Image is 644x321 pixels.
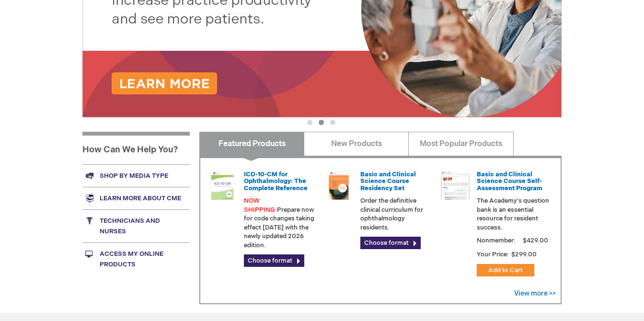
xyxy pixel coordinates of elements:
[82,209,190,242] a: Technicians and nurses
[477,235,516,247] strong: Nonmember:
[244,171,308,192] a: ICD-10-CM for Ophthalmology: The Complete Reference
[244,197,277,214] font: NOW SHIPPING:
[82,164,190,187] a: Shop by media type
[199,132,304,156] a: Featured Products
[304,132,409,156] a: New Products
[330,120,335,125] button: 3 of 3
[82,132,190,164] h1: How Can We Help You?
[477,251,509,258] strong: Your Price:
[360,237,421,249] a: Choose format
[208,171,237,200] img: 0120008u_42.png
[319,120,324,125] button: 2 of 3
[408,132,513,156] a: Most Popular Products
[521,237,550,244] span: $429.00
[477,196,550,232] p: The Academy's question bank is an essential resource for resident success.
[244,196,317,250] p: Prepare now for code changes taking effect [DATE] with the newly updated 2026 edition.
[510,251,538,258] span: $299.00
[477,171,542,192] a: Basic and Clinical Science Course Self-Assessment Program
[514,289,556,298] a: View more >>
[441,171,470,200] img: bcscself_20.jpg
[82,187,190,209] a: Learn more about CME
[307,120,312,125] button: 1 of 3
[324,171,353,200] img: 02850963u_47.png
[488,266,523,274] span: Add to Cart
[360,171,416,192] a: Basic and Clinical Science Course Residency Set
[82,242,190,275] a: Access My Online Products
[360,196,433,232] p: Order the definitive clinical curriculum for ophthalmology residents.
[244,254,304,267] a: Choose format
[477,264,534,276] button: Add to Cart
